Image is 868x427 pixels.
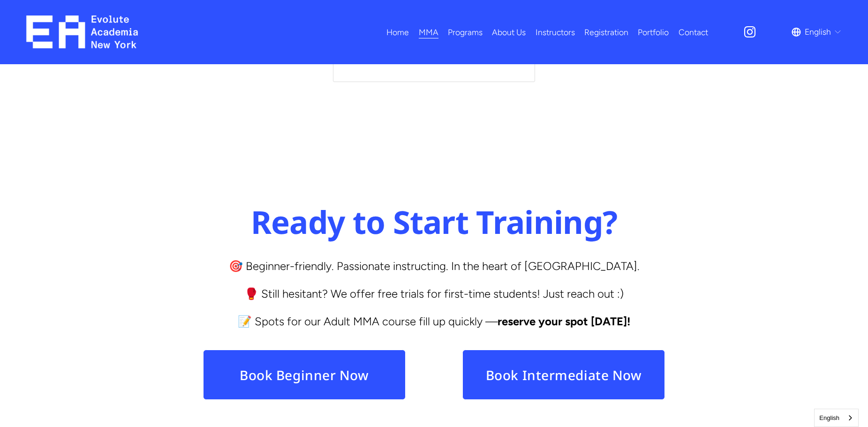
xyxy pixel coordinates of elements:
span: Programs [448,24,483,39]
aside: Language selected: English [814,409,859,427]
a: Book Intermediate Now [462,350,665,400]
span: MMA [419,24,438,39]
a: folder dropdown [448,24,483,40]
a: folder dropdown [419,24,438,40]
a: About Us [492,24,526,40]
p: 🥊 Still hesitant? We offer free trials for first-time students! Just reach out :) [203,284,665,304]
a: Book Beginner Now [203,350,406,400]
span: English [805,24,831,39]
a: English [815,409,858,427]
strong: Ready to Start Training? [251,200,618,243]
a: Instagram [743,25,757,39]
a: Portfolio [638,24,669,40]
strong: reserve your spot [DATE]! [498,315,630,328]
a: Registration [584,24,628,40]
div: language picker [792,24,842,40]
p: 🎯 Beginner-friendly. Passionate instructing. In the heart of [GEOGRAPHIC_DATA]. [203,256,665,276]
p: 📝 Spots for our Adult MMA course fill up quickly — [203,311,665,331]
a: Home [386,24,409,40]
a: Contact [679,24,708,40]
a: Instructors [536,24,575,40]
img: EA [26,15,138,48]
